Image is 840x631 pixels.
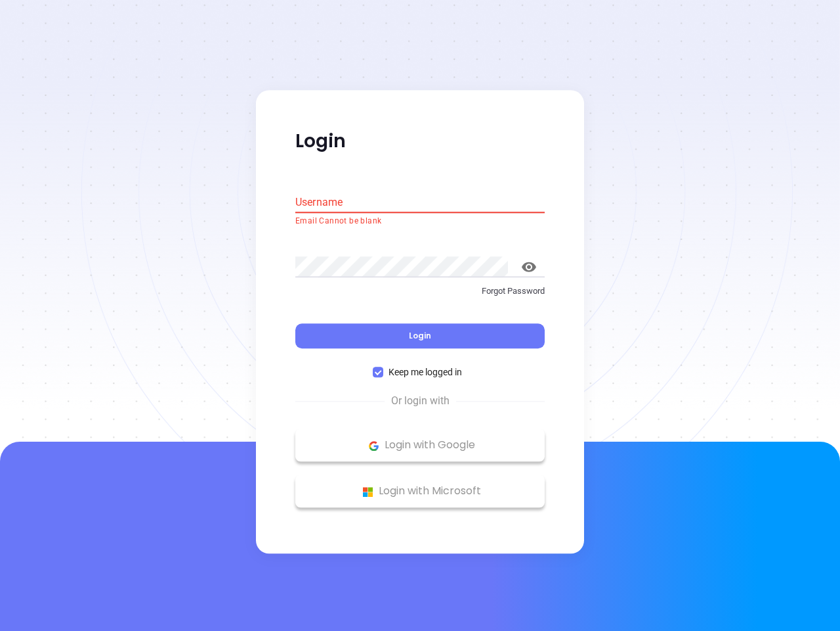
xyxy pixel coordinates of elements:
button: Login [295,324,545,349]
p: Login [295,129,545,153]
span: Keep me logged in [383,365,467,380]
button: Microsoft Logo Login with Microsoft [295,475,545,508]
p: Email Cannot be blank [295,215,545,228]
a: Forgot Password [295,285,545,308]
p: Login with Microsoft [302,482,538,502]
img: Google Logo [366,438,382,454]
img: Microsoft Logo [360,484,376,500]
p: Login with Google [302,436,538,456]
button: toggle password visibility [513,251,545,283]
span: Login [409,331,431,342]
span: Or login with [385,394,456,409]
button: Google Logo Login with Google [295,429,545,462]
p: Forgot Password [295,285,545,298]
